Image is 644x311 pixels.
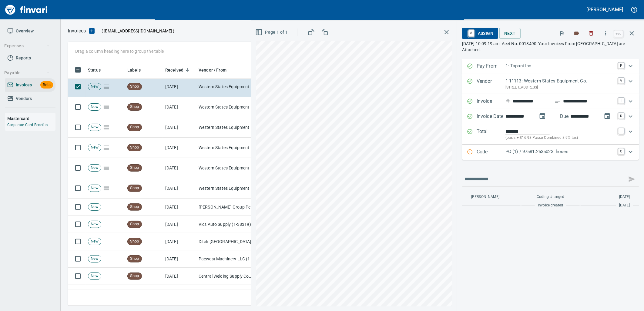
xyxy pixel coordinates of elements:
[128,145,142,150] span: Shop
[199,66,226,74] span: Vendor / From
[5,78,55,92] a: InvoicesBeta
[196,216,257,233] td: Vics Auto Supply (1-38319)
[16,81,32,89] span: Invoices
[462,145,639,160] div: Expand
[462,28,498,39] button: AAssign
[163,199,196,216] td: [DATE]
[505,62,615,69] p: 1: Tapani Inc.
[88,145,101,150] span: New
[68,27,86,35] nav: breadcrumb
[98,28,175,34] p: ( )
[88,185,101,191] span: New
[101,84,112,89] span: Pages Split
[128,204,142,210] span: Shop
[4,2,49,17] img: Finvari
[7,115,55,122] h6: Mastercard
[477,98,505,105] p: Invoice
[4,42,50,50] span: Expenses
[505,85,615,91] p: [STREET_ADDRESS]
[163,268,196,285] td: [DATE]
[75,48,164,54] p: Drag a column heading here to group the table
[619,194,630,200] span: [DATE]
[5,24,55,38] a: Overview
[163,158,196,178] td: [DATE]
[618,62,624,69] a: P
[128,165,142,171] span: Shop
[462,124,639,145] div: Expand
[196,285,257,302] td: Central Welding Supply Co., Inc (1-23924)
[585,27,598,40] button: Discard
[505,78,615,85] p: 1-11113: Western States Equipment Co.
[128,84,142,89] span: Shop
[196,158,257,178] td: Western States Equipment Co. (1-11113)
[128,124,142,130] span: Shop
[88,104,101,110] span: New
[163,178,196,199] td: [DATE]
[103,28,173,34] span: [EMAIL_ADDRESS][DOMAIN_NAME]
[163,216,196,233] td: [DATE]
[537,194,564,200] span: Coding changed
[163,117,196,138] td: [DATE]
[88,124,101,130] span: New
[88,221,101,227] span: New
[555,27,569,40] button: Flag
[570,27,583,40] button: Labels
[165,66,183,74] span: Received
[88,66,101,74] span: Status
[538,202,563,209] span: Invoice created
[618,98,624,104] a: I
[88,66,109,74] span: Status
[254,27,290,38] button: Page 1 of 1
[462,59,639,74] div: Expand
[199,66,234,74] span: Vendor / From
[163,97,196,117] td: [DATE]
[196,178,257,199] td: Western States Equipment Co. (1-11113)
[128,185,142,191] span: Shop
[40,82,53,89] span: Beta
[128,256,142,262] span: Shop
[462,109,639,124] div: Expand
[101,104,112,109] span: Pages Split
[88,84,101,89] span: New
[2,40,52,52] button: Expenses
[625,172,639,186] span: This records your message into the invoice and notifies anyone mentioned
[555,98,561,104] svg: Invoice description
[614,30,623,37] a: esc
[4,69,50,77] span: Payable
[499,28,521,39] button: Next
[196,268,257,285] td: Central Welding Supply Co., Inc (1-23924)
[618,128,624,134] a: T
[504,30,516,37] span: Next
[560,113,589,120] p: Due
[196,233,257,250] td: Ditch [GEOGRAPHIC_DATA] (1-10309)
[2,67,52,79] button: Payable
[128,239,142,244] span: Shop
[5,51,55,65] a: Reports
[477,128,505,141] p: Total
[88,273,101,279] span: New
[587,6,623,13] h5: [PERSON_NAME]
[477,148,505,156] p: Code
[101,165,112,170] span: Pages Split
[477,78,505,90] p: Vendor
[618,113,624,119] a: D
[462,74,639,94] div: Expand
[468,30,474,36] a: A
[618,148,624,154] a: C
[462,41,639,53] p: [DATE] 10:09:19 am. Acct No. 0018490: Your Invoices From [GEOGRAPHIC_DATA] are Attached.
[86,27,98,35] button: Upload an Invoice
[505,135,615,141] p: (basis + $16.98 Pasco Combined 8.9% tax)
[505,98,510,105] svg: Invoice number
[101,124,112,129] span: Pages Split
[127,66,149,74] span: Labels
[196,138,257,158] td: Western States Equipment Co. (1-11113)
[163,233,196,250] td: [DATE]
[612,26,639,41] span: Close invoice
[505,148,615,155] p: PO (1) / 97581.2535023: hoses
[101,145,112,149] span: Pages Split
[128,273,142,279] span: Shop
[88,239,101,244] span: New
[68,27,86,35] p: Invoices
[196,250,257,268] td: Pacwest Machinery LLC (1-23156)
